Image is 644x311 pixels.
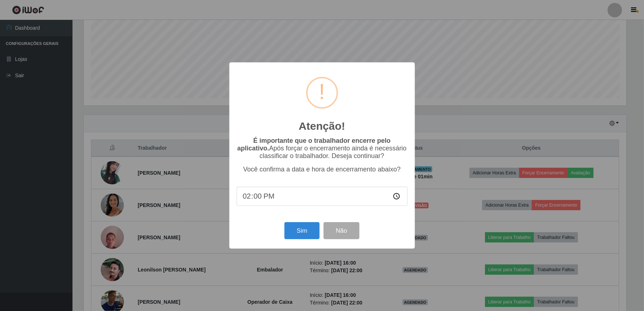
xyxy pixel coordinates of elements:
[237,166,408,173] p: Você confirma a data e hora de encerramento abaixo?
[284,222,320,239] button: Sim
[237,137,391,152] b: É importante que o trabalhador encerre pelo aplicativo.
[299,120,345,133] h2: Atenção!
[324,222,360,239] button: Não
[237,137,408,160] p: Após forçar o encerramento ainda é necessário classificar o trabalhador. Deseja continuar?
